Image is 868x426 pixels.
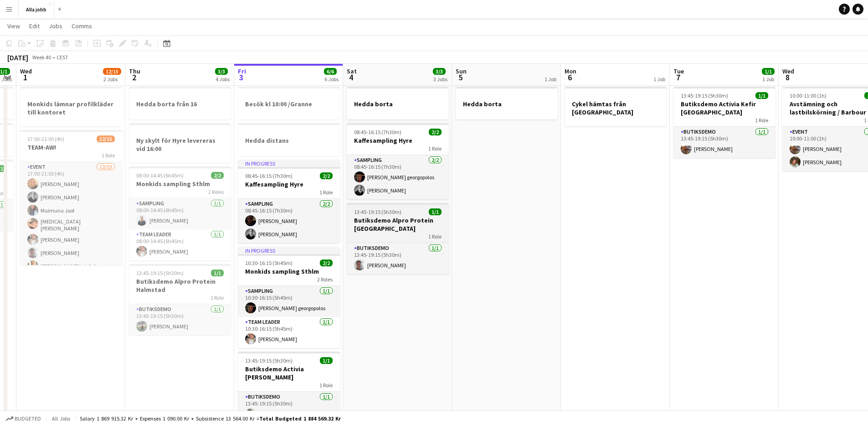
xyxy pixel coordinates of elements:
span: 13:45-19:15 (5h30m) [136,270,184,276]
span: 1 Role [102,152,115,159]
app-card-role: Butiksdemo1/113:45-19:15 (5h30m)[PERSON_NAME] [673,127,776,158]
div: [DATE] [7,53,28,62]
a: Jobs [45,20,66,32]
h3: Hedda borta [456,100,558,108]
div: In progress [238,247,340,254]
span: 2 [128,72,140,83]
app-card-role: Event12/1517:00-21:00 (4h)[PERSON_NAME][PERSON_NAME]Maimuna Joof[MEDICAL_DATA][PERSON_NAME][PERSO... [20,162,122,381]
h3: Monkids sampling Sthlm [238,267,340,275]
button: Alla jobb [19,0,54,18]
span: Tue [673,67,684,75]
span: 2/2 [429,129,442,135]
span: 1/1 [429,208,442,215]
span: 1/1 [762,68,775,75]
h3: Besök kl 10:00 /Granne [238,100,340,108]
span: 08:45-16:15 (7h30m) [245,172,293,179]
span: Thu [129,67,140,75]
span: 6/6 [324,68,337,75]
app-job-card: Monkids lämnar profilkläder till kontoret [20,87,122,126]
h3: Monkids sampling Sthlm [129,180,231,188]
span: 2 Roles [317,276,333,283]
app-job-card: 13:45-19:15 (5h30m)1/1Butiksdemo Alpro Protein [GEOGRAPHIC_DATA]1 RoleButiksdemo1/113:45-19:15 (5... [347,203,449,274]
h3: Butiksdemo Alpro Protein [GEOGRAPHIC_DATA] [347,216,449,233]
span: Wed [20,67,32,75]
span: 6 [563,72,576,83]
div: 1 Job [653,76,665,83]
app-card-role: Butiksdemo1/113:45-19:15 (5h30m)[PERSON_NAME] [129,304,231,335]
div: Besök kl 10:00 /Granne [238,87,340,119]
app-card-role: Sampling2/208:45-16:15 (7h30m)[PERSON_NAME][PERSON_NAME] [238,199,340,243]
span: Sat [347,67,357,75]
app-job-card: 13:45-19:15 (5h30m)1/1Butiksdemo Alpro Protein Halmstad1 RoleButiksdemo1/113:45-19:15 (5h30m)[PER... [129,264,231,335]
app-job-card: Ny skylt för Hyre levereras vid 16:00 [129,123,231,163]
h3: Hedda borta från 16 [129,100,231,108]
span: 12/15 [97,135,115,142]
span: 1/1 [211,270,224,276]
h3: Butiksdemo Activia [PERSON_NAME] [238,365,340,381]
button: Budgeted [5,414,42,424]
div: 4 Jobs [216,76,230,83]
span: 17:00-21:00 (4h) [27,135,64,142]
app-job-card: In progress08:45-16:15 (7h30m)2/2Kaffesampling Hyre1 RoleSampling2/208:45-16:15 (7h30m)[PERSON_NA... [238,160,340,243]
app-job-card: Hedda borta [456,87,558,119]
div: In progress10:30-16:15 (5h45m)2/2Monkids sampling Sthlm2 RolesSampling1/110:30-16:15 (5h45m)[PERS... [238,247,340,348]
span: 2 Roles [208,188,224,195]
span: 08:00-14:45 (6h45m) [136,172,184,179]
span: 12/15 [103,68,121,75]
a: Comms [68,20,96,32]
h3: Butiksdemo Activia Kefir [GEOGRAPHIC_DATA] [673,100,776,116]
span: 13:45-19:15 (5h30m) [681,92,728,99]
div: CEST [56,54,68,61]
app-job-card: Cykel hämtas från [GEOGRAPHIC_DATA] [565,87,667,126]
a: Edit [26,20,43,32]
app-card-role: Sampling1/110:30-16:15 (5h45m)[PERSON_NAME] georgopolos [238,286,340,317]
app-card-role: Team Leader1/110:30-16:15 (5h45m)[PERSON_NAME] [238,317,340,348]
span: 1 Role [428,145,442,152]
span: 3/3 [215,68,228,75]
app-job-card: 17:00-21:00 (4h)12/15TEAM-AW!1 RoleEvent12/1517:00-21:00 (4h)[PERSON_NAME][PERSON_NAME]Maimuna Jo... [20,130,122,265]
h3: Hedda borta [347,100,449,108]
app-job-card: Hedda borta från 16 [129,87,231,119]
app-card-role: Team Leader1/108:00-14:45 (6h45m)[PERSON_NAME] [129,229,231,260]
h3: Cykel hämtas från [GEOGRAPHIC_DATA] [565,100,667,116]
span: 2/2 [320,172,333,179]
h3: Ny skylt för Hyre levereras vid 16:00 [129,136,231,153]
span: 1 Role [755,117,768,124]
h3: Butiksdemo Alpro Protein Halmstad [129,277,231,294]
span: Week 40 [30,54,53,61]
app-card-role: Butiksdemo1/113:45-19:15 (5h30m)[PERSON_NAME] [347,243,449,274]
app-card-role: Sampling2/208:45-16:15 (7h30m)[PERSON_NAME] georgopolos[PERSON_NAME] [347,155,449,199]
app-job-card: 13:45-19:15 (5h30m)1/1Butiksdemo Activia [PERSON_NAME]1 RoleButiksdemo1/113:45-19:15 (5h30m)[PERS... [238,352,340,423]
span: 3 [236,72,246,83]
app-job-card: 08:00-14:45 (6h45m)2/2Monkids sampling Sthlm2 RolesSampling1/108:00-14:45 (6h45m)[PERSON_NAME]Tea... [129,166,231,260]
app-card-role: Sampling1/108:00-14:45 (6h45m)[PERSON_NAME] [129,198,231,229]
div: 2 Jobs [103,76,121,83]
span: 1/1 [320,357,333,364]
div: 1 Job [762,76,774,83]
span: 4 [345,72,357,83]
span: Edit [29,22,40,30]
span: Budgeted [15,416,41,422]
span: 8 [781,72,794,83]
h3: TEAM-AW! [20,143,122,151]
app-card-role: Butiksdemo1/113:45-19:15 (5h30m)[PERSON_NAME] [238,392,340,423]
span: View [7,22,20,30]
app-job-card: 08:45-16:15 (7h30m)2/2Kaffesampling Hyre1 RoleSampling2/208:45-16:15 (7h30m)[PERSON_NAME] georgop... [347,123,449,199]
h3: Hedda distans [238,136,340,145]
span: Total Budgeted 1 884 569.32 kr [259,415,341,422]
span: Fri [238,67,246,75]
div: 1 Job [544,76,556,83]
span: 10:00-11:00 (1h) [790,92,827,99]
app-job-card: Hedda borta [347,87,449,119]
div: 3 Jobs [433,76,447,83]
span: Jobs [49,22,62,30]
span: 08:45-16:15 (7h30m) [354,129,401,135]
span: 13:45-19:15 (5h30m) [245,357,293,364]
